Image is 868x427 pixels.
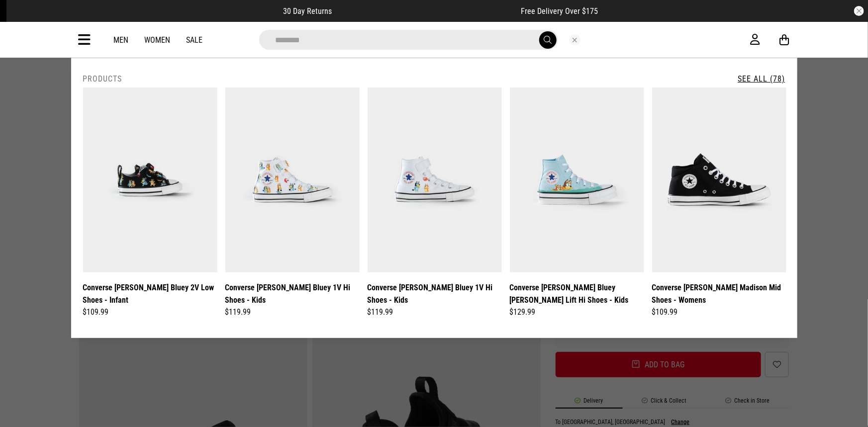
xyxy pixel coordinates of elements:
[652,306,786,318] div: $109.99
[510,281,644,306] a: Converse [PERSON_NAME] Bluey [PERSON_NAME] Lift Hi Shoes - Kids
[652,281,786,306] a: Converse [PERSON_NAME] Madison Mid Shoes - Womens
[187,35,203,45] a: Sale
[521,6,598,16] span: Free Delivery Over $175
[352,6,501,16] iframe: Customer reviews powered by Trustpilot
[368,87,502,272] img: Converse Chuck Taylor Bluey 1v Hi Shoes - Kids in Blue
[368,281,502,306] a: Converse [PERSON_NAME] Bluey 1V Hi Shoes - Kids
[225,87,360,272] img: Converse Chuck Taylor Bluey 1v Hi Shoes - Kids in White
[83,306,217,318] div: $109.99
[368,306,502,318] div: $119.99
[510,87,644,272] img: Converse Chuck Taylor Bluey Eva Lift Hi Shoes - Kids in Blue
[225,306,360,318] div: $119.99
[83,74,122,84] h2: Products
[510,306,644,318] div: $129.99
[83,87,217,272] img: Converse Chuck Taylor Bluey 2v Low Shoes - Infant in Black
[283,6,332,16] span: 30 Day Returns
[652,87,786,272] img: Converse Chuck Taylor Madison Mid Shoes - Womens in Black
[570,34,580,45] button: Close search
[83,281,217,306] a: Converse [PERSON_NAME] Bluey 2V Low Shoes - Infant
[738,74,785,84] a: See All (78)
[145,35,171,45] a: Women
[225,281,360,306] a: Converse [PERSON_NAME] Bluey 1V Hi Shoes - Kids
[114,35,129,45] a: Men
[8,4,38,34] button: Open LiveChat chat widget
